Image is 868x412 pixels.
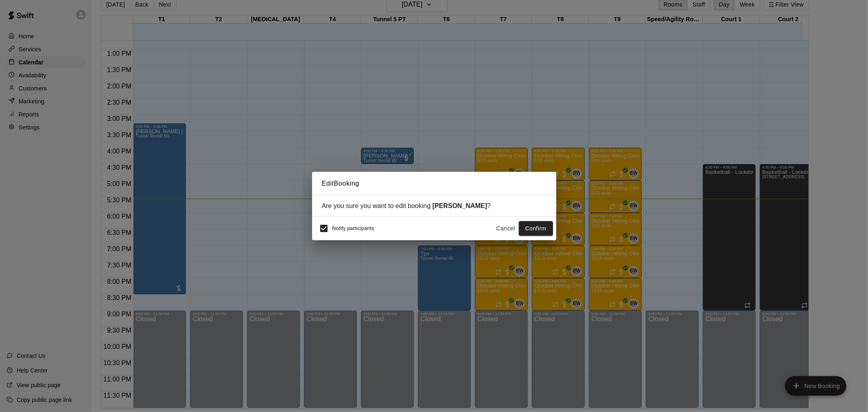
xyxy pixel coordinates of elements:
[433,202,487,209] strong: [PERSON_NAME]
[332,226,374,231] span: Notify participants
[493,221,519,236] button: Cancel
[322,202,547,210] div: Are you sure you want to edit booking ?
[519,221,553,236] button: Confirm
[312,172,556,195] h2: Edit Booking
